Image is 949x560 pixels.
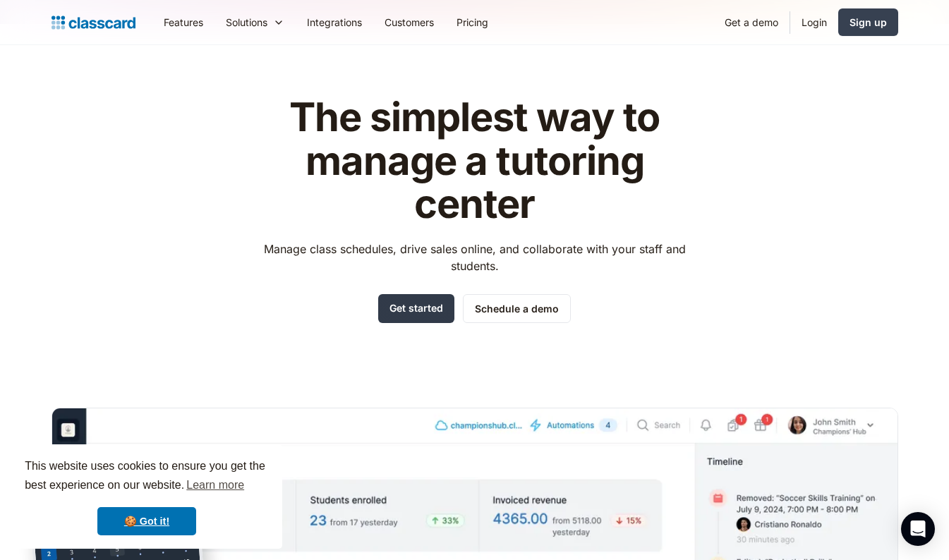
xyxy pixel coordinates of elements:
a: Pricing [445,6,500,38]
a: Login [790,6,838,38]
div: Solutions [214,6,296,38]
a: dismiss cookie message [97,507,196,535]
a: Integrations [296,6,373,38]
a: Sign up [838,8,898,36]
div: cookieconsent [11,444,282,549]
a: home [52,13,135,32]
span: This website uses cookies to ensure you get the best experience on our website. [25,458,269,496]
div: Solutions [226,15,267,30]
p: Manage class schedules, drive sales online, and collaborate with your staff and students. [250,241,699,274]
a: Get a demo [713,6,790,38]
div: Sign up [850,15,887,30]
a: Schedule a demo [463,294,571,323]
a: learn more about cookies [184,475,246,496]
a: Customers [373,6,445,38]
a: Get started [378,294,454,323]
h1: The simplest way to manage a tutoring center [250,96,699,226]
a: Features [152,6,214,38]
div: Open Intercom Messenger [901,512,935,546]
